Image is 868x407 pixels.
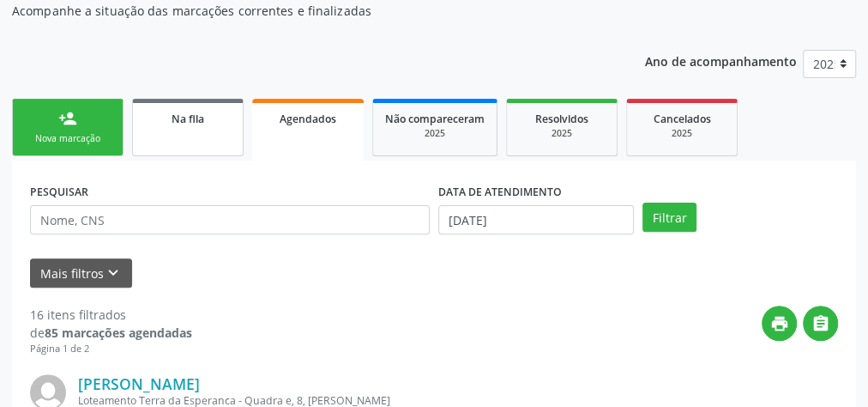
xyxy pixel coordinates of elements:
[12,2,603,20] p: Acompanhe a situação das marcações correntes e finalizadas
[30,324,192,342] div: de
[30,342,192,356] div: Página 1 de 2
[45,325,192,341] strong: 85 marcações agendadas
[762,306,797,341] button: print
[654,112,711,126] span: Cancelados
[30,258,132,289] button: Mais filtroskeyboard_arrow_down
[58,109,77,128] div: person_add
[803,306,838,341] button: 
[30,205,430,234] input: Nome, CNS
[25,132,111,145] div: Nova marcação
[645,50,797,71] p: Ano de acompanhamento
[78,374,200,393] a: [PERSON_NAME]
[172,112,204,126] span: Na fila
[535,112,588,126] span: Resolvidos
[770,314,789,333] i: print
[385,127,485,140] div: 2025
[385,112,485,126] span: Não compareceram
[639,127,725,140] div: 2025
[438,179,562,205] label: DATA DE ATENDIMENTO
[811,314,830,333] i: 
[30,306,192,324] div: 16 itens filtrados
[280,112,336,126] span: Agendados
[519,127,605,140] div: 2025
[438,205,634,234] input: Selecione um intervalo
[642,203,696,232] button: Filtrar
[104,264,123,282] i: keyboard_arrow_down
[30,179,88,205] label: PESQUISAR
